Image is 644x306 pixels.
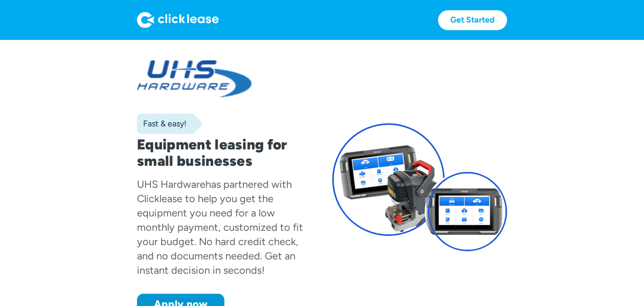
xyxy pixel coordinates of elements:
[137,178,303,276] div: has partnered with Clicklease to help you get the equipment you need for a low monthly payment, c...
[137,136,312,169] h1: Equipment leasing for small businesses
[137,12,219,28] img: Logo
[137,119,187,129] div: Fast & easy!
[438,10,507,30] a: Get Started
[137,178,205,190] div: UHS Hardware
